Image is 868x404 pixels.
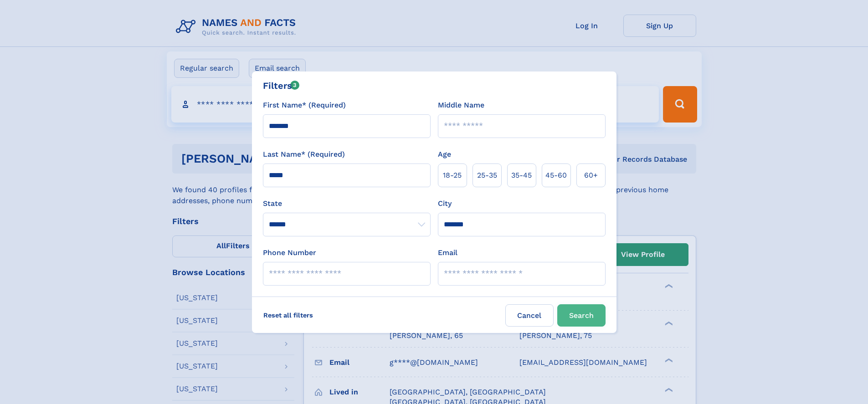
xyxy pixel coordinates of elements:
label: Last Name* (Required) [263,149,345,160]
label: Phone Number [263,247,316,258]
span: 45‑60 [545,170,567,181]
label: First Name* (Required) [263,100,346,111]
span: 60+ [584,170,598,181]
button: Search [557,304,606,327]
span: 25‑35 [477,170,497,181]
label: Email [438,247,457,258]
label: Reset all filters [257,304,319,326]
label: State [263,198,431,209]
label: Age [438,149,451,160]
div: Filters [263,79,300,92]
span: 18‑25 [443,170,462,181]
label: Middle Name [438,100,484,111]
span: 35‑45 [511,170,532,181]
label: Cancel [505,304,554,327]
label: City [438,198,452,209]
